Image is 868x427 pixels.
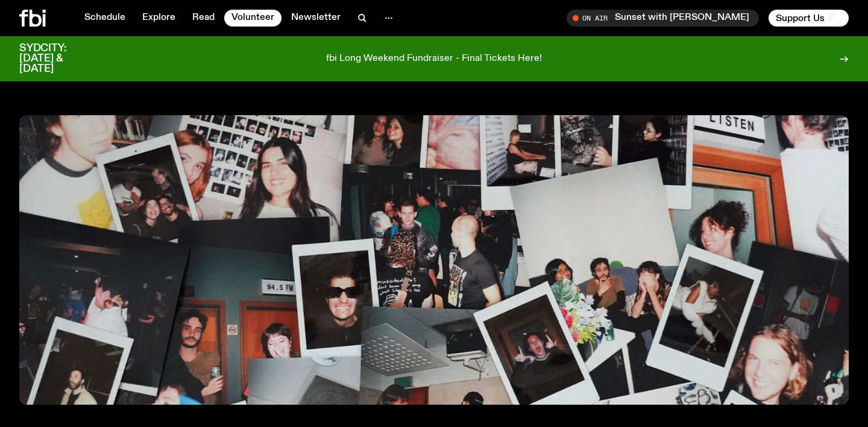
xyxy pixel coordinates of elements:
a: Newsletter [284,10,348,27]
h3: SYDCITY: [DATE] & [DATE] [19,43,96,74]
img: A collage of photographs and polaroids showing FBI volunteers. [19,115,849,405]
a: Volunteer [224,10,281,27]
p: fbi Long Weekend Fundraiser - Final Tickets Here! [326,54,542,65]
a: Explore [135,10,183,27]
a: Schedule [77,10,133,27]
button: Support Us [769,10,849,27]
button: On AirSunset with [PERSON_NAME] [567,10,759,27]
span: Support Us [776,13,825,24]
a: Read [185,10,222,27]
